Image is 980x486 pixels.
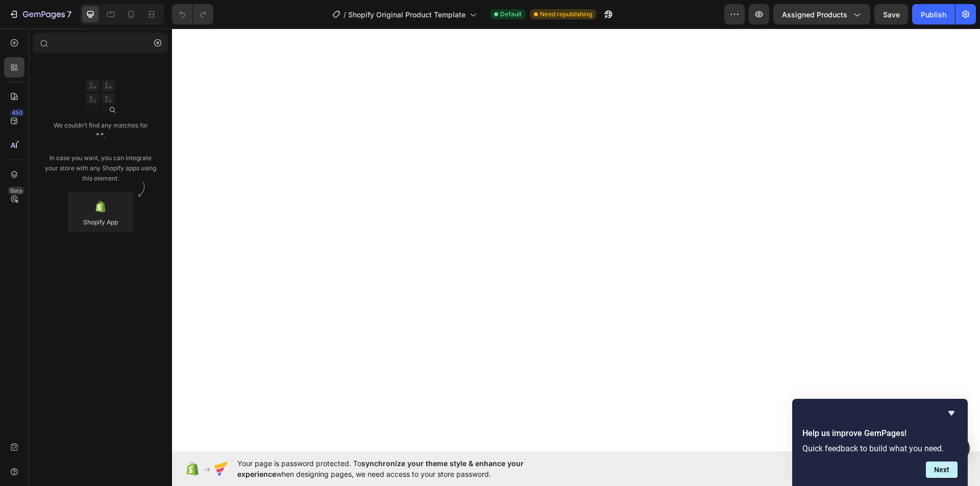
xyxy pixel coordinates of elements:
span: Shopify Original Product Template [348,9,465,20]
span: Assigned Products [782,9,847,20]
span: synchronize your theme style & enhance your experience [237,459,524,478]
button: Save [874,4,908,24]
p: 7 [67,8,71,20]
h2: Help us improve GemPages! [802,427,958,440]
div: Undo/Redo [172,4,213,24]
span: Your page is password protected. To when designing pages, we need access to your store password. [237,458,563,479]
button: Hide survey [945,407,958,419]
div: In case you want, you can integrate your store with any Shopify apps using this element: [43,120,158,184]
div: Beta [8,187,24,195]
div: Publish [921,9,946,20]
div: 450 [10,109,24,117]
p: Quick feedback to build what you need. [802,444,958,453]
div: We couldn’t find any matches for . [43,120,158,141]
button: Assigned Products [773,4,870,24]
iframe: Design area [172,29,980,451]
span: Default [500,10,522,19]
span: “ ” [96,132,104,139]
input: Search Shopify Apps [33,33,168,53]
span: Save [883,10,900,19]
button: 7 [4,4,76,24]
div: Help us improve GemPages! [802,407,958,478]
button: Publish [912,4,955,24]
span: / [344,9,346,20]
button: Next question [926,462,958,478]
span: Need republishing [540,10,592,19]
